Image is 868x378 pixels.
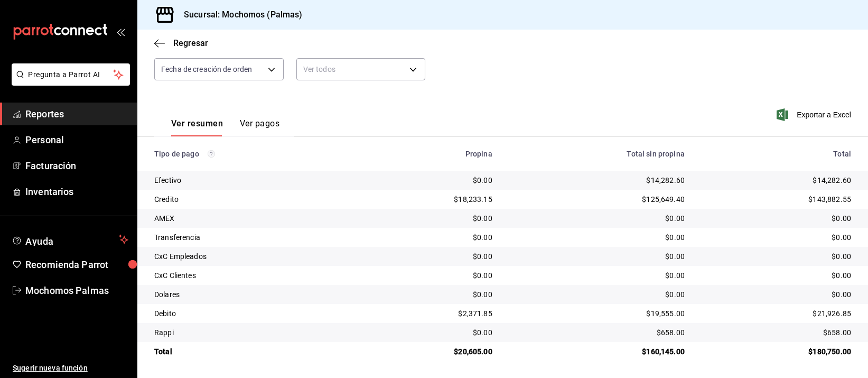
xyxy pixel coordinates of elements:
button: Exportar a Excel [779,108,851,121]
div: $0.00 [509,251,685,262]
span: Ayuda [25,233,115,246]
div: Ver todos [296,58,426,80]
div: $125,649.40 [509,194,685,205]
div: AMEX [154,213,350,224]
div: $20,605.00 [367,346,492,357]
a: Pregunta a Parrot AI [7,77,130,88]
div: $18,233.15 [367,194,492,205]
div: Tipo de pago [154,150,350,158]
div: $0.00 [367,270,492,281]
div: $160,145.00 [509,346,685,357]
div: $0.00 [367,289,492,300]
div: $0.00 [509,289,685,300]
div: Total [154,346,350,357]
div: $0.00 [367,213,492,224]
div: $143,882.55 [702,194,851,205]
div: $21,926.85 [702,308,851,319]
div: CxC Empleados [154,251,350,262]
h3: Sucursal: Mochomos (Palmas) [175,8,303,21]
div: $0.00 [367,232,492,243]
button: Pregunta a Parrot AI [12,63,130,86]
div: Dolares [154,289,350,300]
div: Credito [154,194,350,205]
div: $2,371.85 [367,308,492,319]
div: $14,282.60 [509,175,685,186]
div: $0.00 [509,232,685,243]
span: Facturación [25,159,128,173]
svg: Los pagos realizados con Pay y otras terminales son montos brutos. [208,150,215,158]
div: $0.00 [367,327,492,338]
span: Inventarios [25,185,128,199]
button: Regresar [154,38,208,48]
div: $0.00 [367,175,492,186]
span: Regresar [173,38,208,48]
div: Propina [367,150,492,158]
div: $658.00 [702,327,851,338]
button: Ver resumen [171,118,223,136]
span: Fecha de creación de orden [161,64,252,75]
span: Sugerir nueva función [13,363,128,374]
div: Total [702,150,851,158]
div: $658.00 [509,327,685,338]
div: Rappi [154,327,350,338]
div: Total sin propina [509,150,685,158]
div: $0.00 [702,251,851,262]
div: Debito [154,308,350,319]
div: $0.00 [702,289,851,300]
div: Efectivo [154,175,350,186]
div: $0.00 [702,213,851,224]
span: Recomienda Parrot [25,257,128,272]
div: $0.00 [509,270,685,281]
div: $14,282.60 [702,175,851,186]
div: Transferencia [154,232,350,243]
div: $0.00 [509,213,685,224]
span: Personal [25,133,128,147]
span: Reportes [25,107,128,121]
div: CxC Clientes [154,270,350,281]
div: $180,750.00 [702,346,851,357]
div: $0.00 [702,232,851,243]
button: open_drawer_menu [116,27,125,36]
div: $19,555.00 [509,308,685,319]
button: Ver pagos [240,118,279,136]
span: Pregunta a Parrot AI [29,69,114,80]
span: Mochomos Palmas [25,283,128,298]
div: $0.00 [367,251,492,262]
div: $0.00 [702,270,851,281]
div: navigation tabs [171,118,279,136]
